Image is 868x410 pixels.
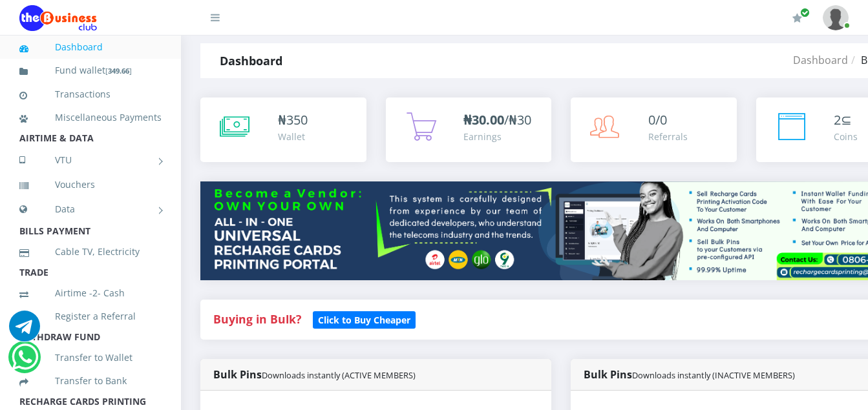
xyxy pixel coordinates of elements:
a: Chat for support [12,351,38,373]
a: Vouchers [19,170,162,200]
span: /₦30 [463,111,531,128]
div: Earnings [463,130,531,143]
a: Dashboard [793,53,848,67]
a: Chat for support [9,320,40,342]
img: Logo [19,5,97,31]
small: [ ] [105,66,132,76]
a: Transfer to Bank [19,366,162,396]
b: Click to Buy Cheaper [318,314,410,326]
a: Dashboard [19,32,162,62]
a: VTU [19,144,162,176]
i: Renew/Upgrade Subscription [792,13,802,23]
a: Airtime -2- Cash [19,278,162,308]
span: 0/0 [648,111,667,128]
span: 350 [286,111,308,128]
a: Click to Buy Cheaper [313,311,416,327]
a: Transactions [19,79,162,109]
div: Wallet [278,130,308,143]
strong: Dashboard [220,53,282,68]
a: Fund wallet[349.66] [19,56,162,86]
a: Miscellaneous Payments [19,103,162,132]
strong: Buying in Bulk? [213,311,301,327]
a: Transfer to Wallet [19,343,162,373]
span: Renew/Upgrade Subscription [800,8,810,17]
div: Referrals [648,130,688,143]
a: 0/0 Referrals [571,97,737,162]
small: Downloads instantly (INACTIVE MEMBERS) [632,369,795,381]
div: ⊆ [834,110,858,130]
a: Cable TV, Electricity [19,237,162,267]
div: ₦ [278,110,308,130]
small: Downloads instantly (ACTIVE MEMBERS) [262,369,416,381]
div: Coins [834,130,858,143]
b: ₦30.00 [463,111,504,128]
a: Data [19,193,162,225]
a: ₦350 Wallet [200,97,366,162]
a: ₦30.00/₦30 Earnings [386,97,552,162]
a: Register a Referral [19,302,162,331]
span: 2 [834,111,841,128]
img: User [823,5,849,30]
strong: Bulk Pins [584,367,795,382]
b: 349.66 [108,66,129,76]
strong: Bulk Pins [213,367,416,382]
